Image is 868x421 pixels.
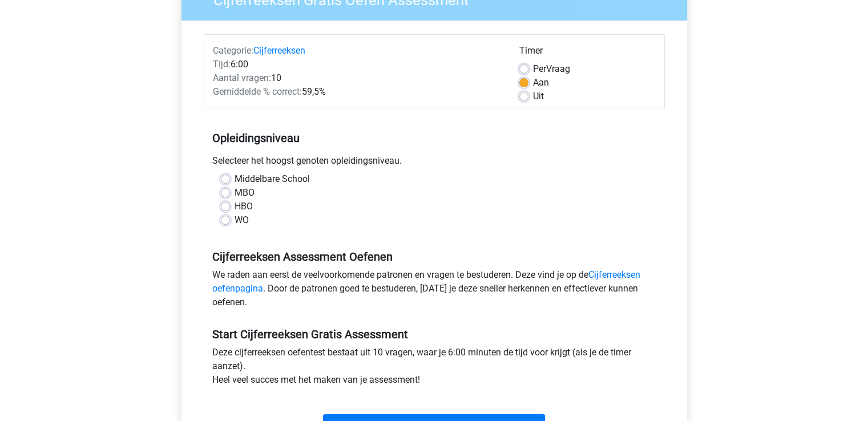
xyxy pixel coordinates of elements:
span: Gemiddelde % correct: [213,86,302,97]
h5: Start Cijferreeksen Gratis Assessment [212,327,656,341]
label: Aan [533,76,549,90]
div: 59,5% [204,85,511,99]
div: 6:00 [204,58,511,71]
span: Categorie: [213,45,253,56]
label: Middelbare School [235,172,310,186]
label: WO [235,213,249,227]
div: Timer [519,44,656,62]
label: Vraag [533,62,570,76]
div: We raden aan eerst de veelvoorkomende patronen en vragen te bestuderen. Deze vind je op de . Door... [204,268,665,314]
span: Tijd: [213,59,231,70]
label: MBO [235,186,255,200]
span: Aantal vragen: [213,72,271,83]
label: HBO [235,200,253,213]
div: Deze cijferreeksen oefentest bestaat uit 10 vragen, waar je 6:00 minuten de tijd voor krijgt (als... [204,346,665,391]
div: Selecteer het hoogst genoten opleidingsniveau. [204,154,665,172]
div: 10 [204,71,511,85]
label: Uit [533,90,544,103]
h5: Cijferreeksen Assessment Oefenen [212,250,656,264]
h5: Opleidingsniveau [212,127,656,149]
span: Per [533,63,546,74]
a: Cijferreeksen [253,45,305,56]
